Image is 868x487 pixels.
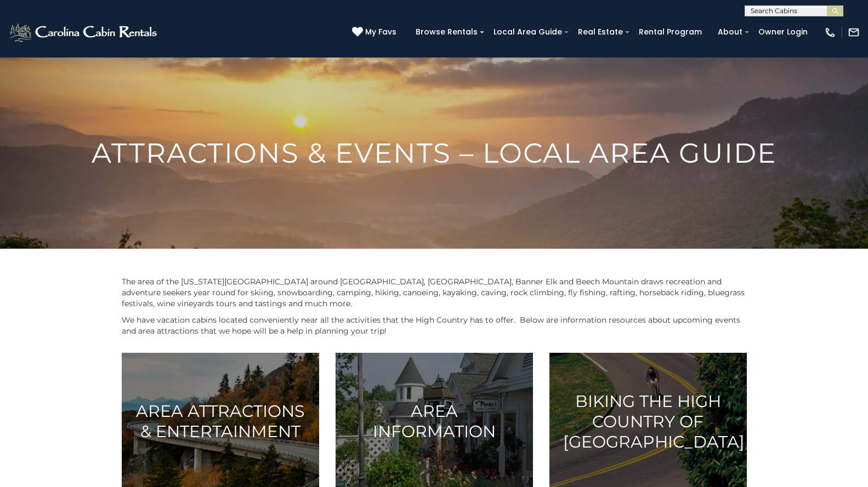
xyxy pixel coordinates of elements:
a: Rental Program [633,24,707,41]
h3: Area Attractions & Entertainment [135,401,305,442]
span: My Favs [365,26,396,38]
p: The area of the [US_STATE][GEOGRAPHIC_DATA] around [GEOGRAPHIC_DATA], [GEOGRAPHIC_DATA], Banner E... [122,276,747,309]
a: Browse Rentals [410,24,483,41]
img: phone-regular-white.png [824,26,836,38]
a: Owner Login [753,24,813,41]
a: Local Area Guide [488,24,568,41]
p: We have vacation cabins located conveniently near all the activities that the High Country has to... [122,314,747,336]
h3: Biking the High Country of [GEOGRAPHIC_DATA] [563,391,733,452]
h3: Area Information [349,401,519,442]
a: Real Estate [572,24,628,41]
a: About [712,24,748,41]
img: White-1-2.png [8,21,160,43]
img: mail-regular-white.png [848,26,860,38]
a: My Favs [352,26,399,38]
